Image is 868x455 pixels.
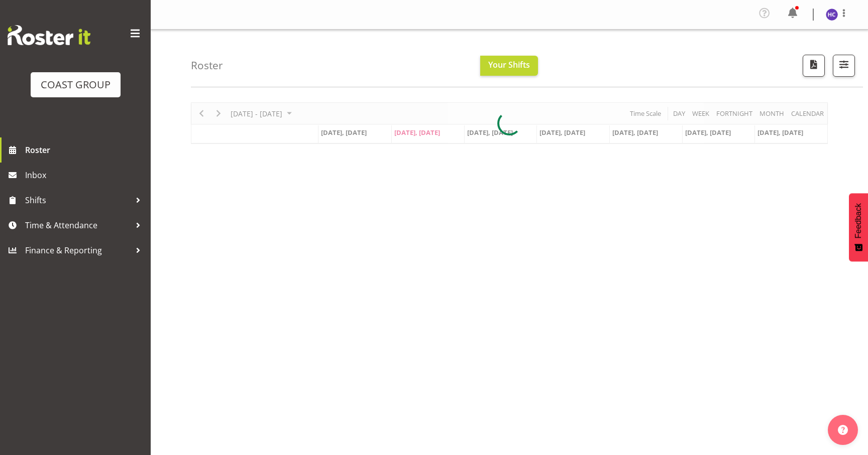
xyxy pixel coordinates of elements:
span: Your Shifts [488,59,530,70]
img: Rosterit website logo [8,25,90,45]
button: Filter Shifts [833,55,855,77]
span: Roster [25,142,146,158]
button: Download a PDF of the roster according to the set date range. [803,55,825,77]
span: Shifts [25,193,131,208]
span: Inbox [25,168,146,183]
span: Time & Attendance [25,218,131,233]
img: han-chaleerin10367.jpg [826,9,838,21]
button: Feedback - Show survey [849,193,868,261]
img: help-xxl-2.png [838,425,848,435]
div: COAST GROUP [41,77,111,92]
button: Your Shifts [480,56,538,76]
h4: Roster [191,60,223,71]
span: Finance & Reporting [25,243,131,258]
span: Feedback [854,203,863,238]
